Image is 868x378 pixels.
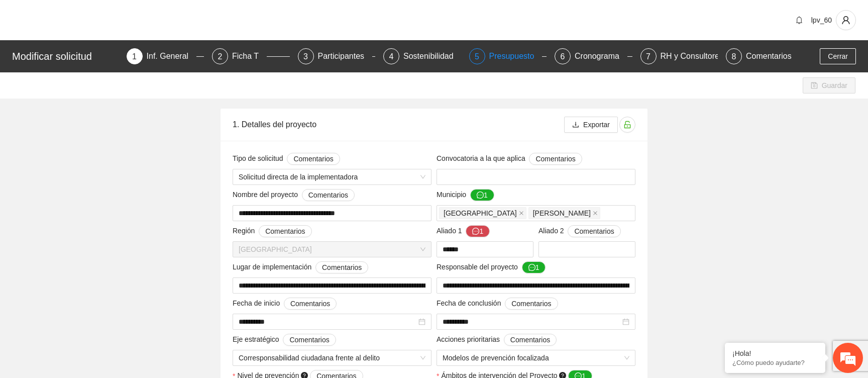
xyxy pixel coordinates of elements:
span: 2 [218,52,223,61]
span: bell [792,16,807,24]
span: Cerrar [828,51,848,62]
span: close [519,211,524,216]
span: Comentarios [265,226,305,237]
div: Sostenibilidad [403,48,462,64]
span: Chihuahua [439,207,526,219]
button: Lugar de implementación [315,261,368,273]
button: Municipio [470,189,494,201]
button: Cerrar [820,48,856,64]
button: unlock [619,117,635,133]
button: Convocatoria a la que aplica [529,153,582,165]
span: Comentarios [535,153,575,164]
div: Participantes [318,48,373,64]
span: [GEOGRAPHIC_DATA] [444,208,517,219]
textarea: Escriba su mensaje y pulse “Intro” [5,274,191,310]
span: Nombre del proyecto [233,189,355,201]
div: Comentarios [746,48,792,64]
span: Estamos en línea. [58,134,139,236]
div: Minimizar ventana de chat en vivo [165,5,189,29]
span: Aliado 2 [538,225,621,237]
div: Inf. General [147,48,197,64]
div: 4Sostenibilidad [383,48,461,64]
button: Fecha de conclusión [505,298,558,310]
span: Eje estratégico [233,334,336,346]
button: Región [259,225,311,237]
div: Chatee con nosotros ahora [52,51,169,64]
span: message [477,192,484,200]
div: 6Cronograma [555,48,632,64]
button: Nombre del proyecto [302,189,355,201]
div: Cronograma [575,48,627,64]
p: ¿Cómo puedo ayudarte? [732,359,818,366]
span: 5 [475,52,479,61]
div: 2Ficha T [212,48,290,64]
div: 8Comentarios [726,48,792,64]
div: Modificar solicitud [12,48,121,64]
span: 8 [732,52,736,61]
span: Comentarios [574,226,614,237]
span: Chihuahua [239,242,425,257]
span: close [593,211,598,216]
button: Responsable del proyecto [522,261,546,273]
div: Presupuesto [489,48,542,64]
div: 7RH y Consultores [640,48,718,64]
span: download [572,121,579,129]
button: Aliado 2 [568,225,620,237]
span: Comentarios [308,190,348,201]
button: downloadExportar [564,117,618,133]
span: Comentarios [510,334,550,345]
span: unlock [620,121,635,129]
button: saveGuardar [803,77,855,93]
span: Responsable del proyecto [437,261,546,273]
span: Corresponsabilidad ciudadana frente al delito [239,350,425,365]
button: Fecha de inicio [284,298,337,310]
span: lpv_60 [811,16,832,24]
span: Región [233,225,312,237]
span: Comentarios [322,262,362,273]
div: ¡Hola! [732,349,818,357]
span: Comentarios [293,153,333,164]
span: 4 [389,52,394,61]
span: message [472,228,479,236]
span: Comentarios [511,298,551,309]
span: Comentarios [290,298,330,309]
span: 1 [132,52,137,61]
div: 1Inf. General [127,48,204,64]
button: Tipo de solicitud [287,153,340,165]
span: Convocatoria a la que aplica [437,153,582,165]
div: 5Presupuesto [469,48,547,64]
span: Tipo de solicitud [233,153,340,165]
button: Aliado 1 [466,225,490,237]
span: Aliado 1 [437,225,490,237]
div: 1. Detalles del proyecto [233,110,564,139]
span: Lugar de implementación [233,261,368,273]
span: Aquiles Serdán [528,207,600,219]
span: Municipio [437,189,494,201]
span: Solicitud directa de la implementadora [239,169,425,184]
span: user [836,16,855,25]
span: Modelos de prevención focalizada [443,350,629,365]
span: Exportar [583,119,610,130]
span: Acciones prioritarias [437,334,557,346]
span: 3 [303,52,308,61]
button: bell [791,12,807,28]
div: Ficha T [232,48,267,64]
button: user [836,10,856,30]
span: [PERSON_NAME] [533,208,591,219]
span: Fecha de inicio [233,298,337,310]
span: 6 [561,52,565,61]
div: RH y Consultores [661,48,731,64]
div: 3Participantes [298,48,376,64]
button: Eje estratégico [283,334,336,346]
span: 7 [646,52,650,61]
span: Comentarios [289,334,329,345]
button: Acciones prioritarias [504,334,557,346]
span: Fecha de conclusión [437,298,558,310]
span: message [528,264,535,272]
